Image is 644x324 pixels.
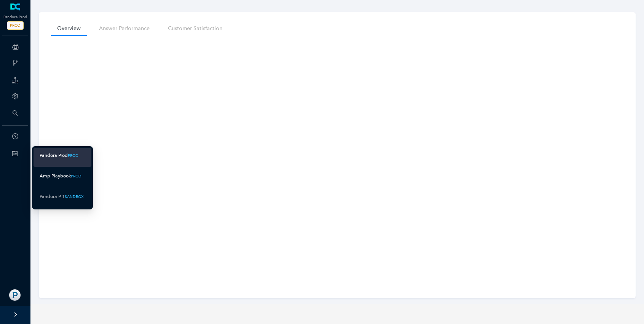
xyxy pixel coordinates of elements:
a: Overview [51,21,87,35]
div: PROD [68,153,78,158]
div: SANDBOX [65,194,84,200]
span: PROD [7,21,24,30]
div: Pandora P 1 [40,192,65,201]
span: search [12,110,18,116]
span: question-circle [12,133,18,139]
img: 2245c3f1d8d0bf3af50bf22befedf792 [9,289,21,301]
a: Customer Satisfaction [162,21,229,35]
span: setting [12,93,18,99]
iframe: iframe [51,35,623,297]
div: PROD [71,173,81,179]
a: Answer Performance [93,21,156,35]
div: Amp Playbook [40,171,71,181]
span: branches [12,60,18,66]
